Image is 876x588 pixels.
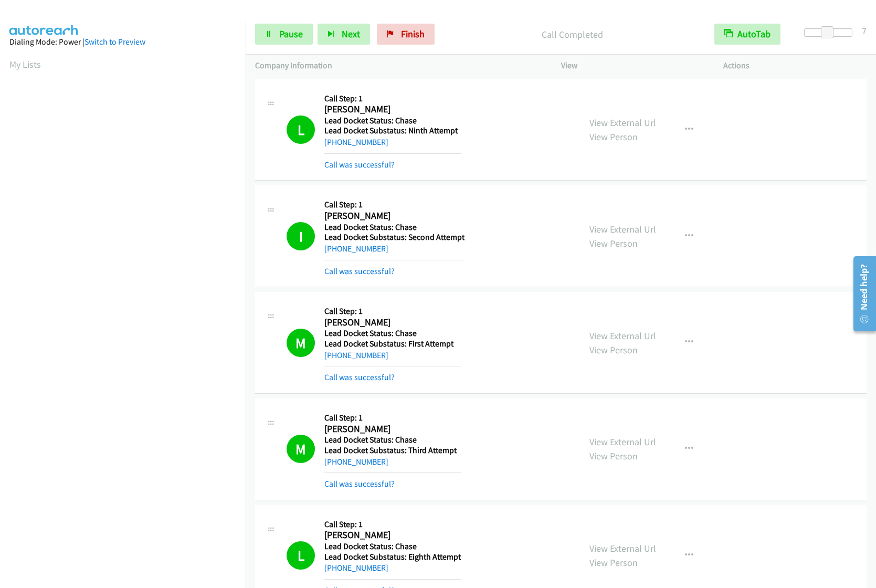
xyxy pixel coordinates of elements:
a: View Person [589,131,638,143]
div: Dialing Mode: Power | [9,36,236,48]
button: AutoTab [714,24,780,45]
h2: [PERSON_NAME] [324,423,461,435]
a: View Person [589,556,638,569]
h1: M [287,435,315,463]
h5: Lead Docket Status: Chase [324,222,465,233]
iframe: Dialpad [9,81,246,580]
p: Actions [723,59,867,72]
h1: M [287,329,315,357]
h5: Lead Docket Status: Chase [324,328,461,339]
h5: Lead Docket Substatus: Eighth Attempt [324,552,461,562]
a: Switch to Preview [85,37,145,47]
h5: Lead Docket Substatus: Third Attempt [324,445,461,456]
span: Finish [401,28,425,40]
h5: Call Step: 1 [324,519,461,530]
a: [PHONE_NUMBER] [324,563,388,573]
h5: Lead Docket Substatus: Ninth Attempt [324,125,461,136]
h2: [PERSON_NAME] [324,103,461,115]
a: View Person [589,450,638,462]
h5: Call Step: 1 [324,413,461,423]
p: Company Information [255,59,542,72]
a: Call was successful? [324,266,395,276]
a: View External Url [589,223,656,235]
a: View External Url [589,117,656,129]
a: My Lists [9,58,41,70]
a: Call was successful? [324,372,395,382]
h1: L [287,541,315,570]
a: [PHONE_NUMBER] [324,137,388,147]
h5: Call Step: 1 [324,93,461,104]
h2: [PERSON_NAME] [324,529,461,541]
a: Pause [255,24,313,45]
div: 7 [862,24,867,38]
h2: [PERSON_NAME] [324,317,461,329]
h1: L [287,115,315,144]
a: Finish [377,24,435,45]
h5: Lead Docket Substatus: First Attempt [324,339,461,349]
h2: [PERSON_NAME] [324,210,461,222]
span: Pause [279,28,303,40]
a: Call was successful? [324,160,395,170]
a: [PHONE_NUMBER] [324,244,388,254]
a: View Person [589,237,638,249]
p: View [561,59,704,72]
iframe: Resource Center [846,252,876,335]
p: Call Completed [449,27,695,41]
h1: I [287,222,315,250]
a: [PHONE_NUMBER] [324,457,388,467]
h5: Call Step: 1 [324,199,465,210]
h5: Lead Docket Status: Chase [324,435,461,445]
a: View External Url [589,542,656,554]
button: Next [318,24,370,45]
a: View Person [589,344,638,356]
a: Call was successful? [324,479,395,489]
h5: Call Step: 1 [324,306,461,317]
a: View External Url [589,436,656,448]
a: View External Url [589,330,656,342]
h5: Lead Docket Status: Chase [324,115,461,126]
a: [PHONE_NUMBER] [324,350,388,360]
h5: Lead Docket Status: Chase [324,541,461,552]
h5: Lead Docket Substatus: Second Attempt [324,232,465,243]
span: Next [342,28,360,40]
